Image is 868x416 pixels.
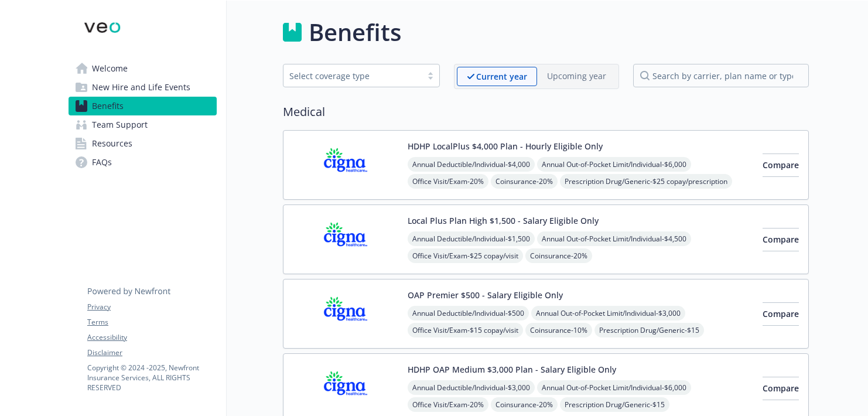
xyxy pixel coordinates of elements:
[531,306,685,320] span: Annual Out-of-Pocket Limit/Individual - $3,000
[763,228,799,251] button: Compare
[92,153,112,172] span: FAQs
[69,59,217,78] a: Welcome
[560,174,732,189] span: Prescription Drug/Generic - $25 copay/prescription
[537,67,616,86] span: Upcoming year
[92,134,132,153] span: Resources
[633,64,809,87] input: search by carrier, plan name or type
[408,214,599,227] button: Local Plus Plan High $1,500 - Salary Eligible Only
[293,140,398,190] img: CIGNA carrier logo
[69,134,217,153] a: Resources
[87,302,216,312] a: Privacy
[408,289,563,301] button: OAP Premier $500 - Salary Eligible Only
[408,157,535,172] span: Annual Deductible/Individual - $4,000
[408,363,616,376] button: HDHP OAP Medium $3,000 Plan - Salary Eligible Only
[491,174,558,189] span: Coinsurance - 20%
[547,70,606,82] p: Upcoming year
[293,289,398,339] img: CIGNA carrier logo
[594,323,704,337] span: Prescription Drug/Generic - $15
[560,397,669,412] span: Prescription Drug/Generic - $15
[92,97,124,115] span: Benefits
[408,174,488,189] span: Office Visit/Exam - 20%
[408,380,535,395] span: Annual Deductible/Individual - $3,000
[92,59,128,78] span: Welcome
[289,70,416,82] div: Select coverage type
[309,15,401,50] h1: Benefits
[408,140,603,152] button: HDHP LocalPlus $4,000 Plan - Hourly Eligible Only
[763,302,799,326] button: Compare
[763,377,799,400] button: Compare
[69,153,217,172] a: FAQs
[525,323,592,337] span: Coinsurance - 10%
[92,115,148,134] span: Team Support
[525,248,592,263] span: Coinsurance - 20%
[69,78,217,97] a: New Hire and Life Events
[69,97,217,115] a: Benefits
[408,231,535,246] span: Annual Deductible/Individual - $1,500
[491,397,558,412] span: Coinsurance - 20%
[408,306,529,320] span: Annual Deductible/Individual - $500
[283,103,809,121] h2: Medical
[69,115,217,134] a: Team Support
[408,248,523,263] span: Office Visit/Exam - $25 copay/visit
[87,347,216,358] a: Disclaimer
[537,157,691,172] span: Annual Out-of-Pocket Limit/Individual - $6,000
[763,383,799,394] span: Compare
[763,159,799,171] span: Compare
[476,70,527,83] p: Current year
[87,317,216,328] a: Terms
[763,308,799,319] span: Compare
[537,231,691,246] span: Annual Out-of-Pocket Limit/Individual - $4,500
[537,380,691,395] span: Annual Out-of-Pocket Limit/Individual - $6,000
[293,214,398,264] img: CIGNA carrier logo
[92,78,190,97] span: New Hire and Life Events
[763,234,799,245] span: Compare
[763,154,799,177] button: Compare
[408,397,488,412] span: Office Visit/Exam - 20%
[87,363,216,393] p: Copyright © 2024 - 2025 , Newfront Insurance Services, ALL RIGHTS RESERVED
[293,363,398,413] img: CIGNA carrier logo
[87,332,216,343] a: Accessibility
[408,323,523,337] span: Office Visit/Exam - $15 copay/visit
